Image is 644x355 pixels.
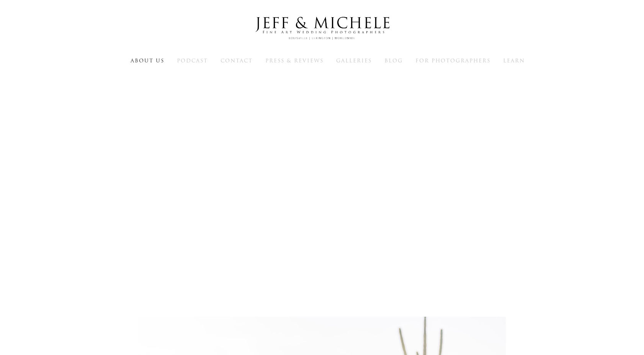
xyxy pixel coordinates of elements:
a: Learn [503,57,525,64]
span: Blog [384,57,403,64]
span: Learn [503,57,525,64]
span: For Photographers [415,57,490,64]
span: About Us [131,57,164,64]
img: Louisville Wedding Photographers - Jeff & Michele Wedding Photographers [245,10,399,47]
a: Contact [221,57,253,64]
span: Galleries [336,57,372,64]
span: Podcast [177,57,208,64]
a: About Us [131,57,164,64]
a: For Photographers [415,57,490,64]
span: Press & Reviews [265,57,324,64]
a: Press & Reviews [265,57,324,64]
a: Blog [384,57,403,64]
span: Contact [221,57,253,64]
a: Galleries [336,57,372,64]
a: Podcast [177,57,208,64]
